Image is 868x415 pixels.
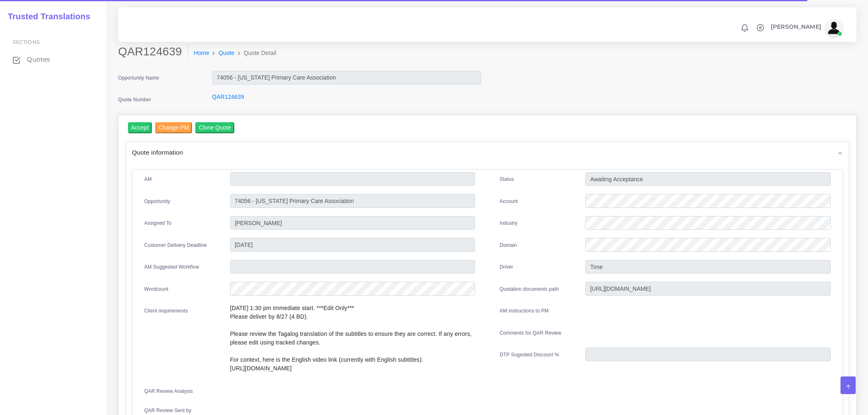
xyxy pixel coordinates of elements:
label: Industry [500,219,518,227]
p: [DATE] 1:30 pm Immediate start. ***Edit Only*** Please deliver by 8/27 (4 BD). Please review the ... [230,304,475,373]
label: Status [500,176,514,183]
label: Driver [500,263,513,271]
label: Wordcount [144,285,169,293]
h2: QAR124639 [118,45,188,59]
input: Change PM [155,122,192,133]
label: QAR Review Analysis [144,388,193,395]
label: AM instructions to PM [500,307,549,315]
span: Quote information [132,148,183,157]
label: AM Suggested Workflow [144,263,199,271]
label: Account [500,198,518,205]
input: Accept [128,122,152,133]
input: Clone Quote [195,122,234,133]
label: Quotation documents path [500,285,559,293]
a: Trusted Translations [2,10,90,23]
label: Comments for QAR Review [500,329,561,337]
label: Domain [500,242,517,249]
span: Quotes [27,55,50,64]
a: QAR124639 [212,93,244,100]
label: AM [144,176,152,183]
label: DTP Sugested Discount % [500,351,559,358]
input: pm [230,216,475,230]
label: Client requirements [144,307,188,315]
li: Quote Detail [235,49,276,57]
h2: Trusted Translations [2,11,90,21]
label: Opportunity [144,198,171,205]
label: Assigned To [144,219,172,227]
a: Quote [219,49,235,57]
label: QAR Review Sent by [144,407,192,414]
span: [PERSON_NAME] [771,24,821,30]
label: Customer Delivery Deadline [144,242,207,249]
label: Opportunity Name [118,74,159,82]
label: Quote Number [118,96,151,103]
a: Quotes [6,51,101,68]
a: Home [194,49,209,57]
span: Sections [13,39,40,45]
a: [PERSON_NAME]avatar [767,20,845,36]
img: avatar [826,20,842,36]
div: Quote information [126,142,849,163]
